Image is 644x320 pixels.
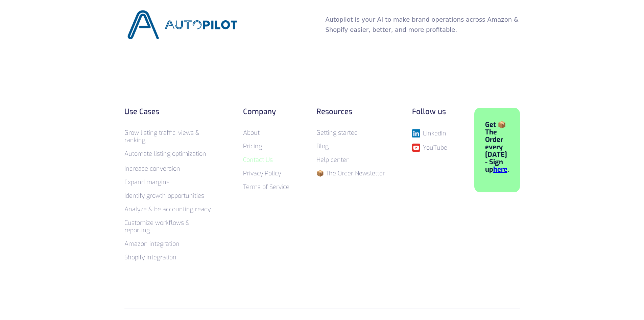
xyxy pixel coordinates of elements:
div: LinkedIn [423,130,446,137]
a: Grow listing traffic, views & ranking [124,129,199,144]
a: YouTube [412,144,447,152]
a: Automate listing optimization‍‍ [124,150,206,158]
div: Follow us [412,108,447,116]
a: Identify growth opportunities [124,192,204,200]
a: Pricing [243,142,262,150]
a: Blog [316,142,329,150]
div: YouTube [423,144,447,151]
p: Autopilot is your AI to make brand operations across Amazon & Shopify easier, better, and more pr... [326,15,520,35]
a: Shopify integration [124,253,176,261]
a: Getting started [316,129,358,137]
a: Terms of Service [243,183,289,191]
a: Expand margins [124,178,169,186]
a: LinkedIn [412,129,447,137]
a: 📦 The Order Newsletter [316,169,385,177]
a: Contact Us [243,156,273,164]
div: Get 📦 The Order every [DATE] - Sign up . [485,121,509,173]
a: Help center [316,156,349,164]
a: About [243,129,260,137]
a: Analyze & be accounting ready [124,205,211,213]
div: Use Cases [124,108,216,116]
a: Customize workflows & reporting [124,219,190,234]
a: Amazon integration [124,240,180,248]
div: Company [243,108,289,116]
a: Increase conversion [124,165,180,173]
a: Privacy Policy [243,169,281,177]
div: Resources [316,108,385,116]
a: here [493,165,507,174]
